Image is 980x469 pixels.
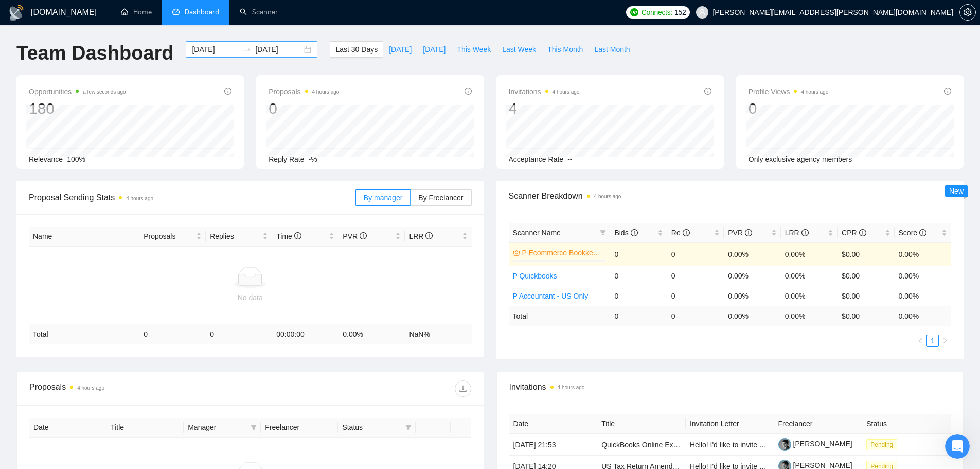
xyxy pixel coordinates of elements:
[269,155,304,163] span: Reply Rate
[774,414,863,434] th: Freelancer
[781,242,838,266] td: 0.00%
[261,418,338,438] th: Freelancer
[728,229,752,237] span: PVR
[206,227,272,247] th: Replies
[899,229,926,237] span: Score
[866,440,901,448] a: Pending
[749,99,829,118] div: 0
[598,225,608,240] span: filter
[272,324,338,344] td: 00:00:00
[502,44,536,55] span: Last Week
[139,324,206,344] td: 0
[942,338,948,344] span: right
[243,45,251,54] span: swap-right
[509,434,598,456] td: [DATE] 21:53
[224,88,231,95] span: info-circle
[513,292,589,300] a: P Accountant - US Only
[917,338,923,344] span: left
[547,44,583,55] span: This Month
[781,286,838,306] td: 0.00%
[838,242,894,266] td: $0.00
[455,385,471,393] span: download
[567,155,572,163] span: --
[959,8,976,16] a: setting
[240,8,278,16] a: searchScanner
[610,286,667,306] td: 0
[294,232,301,239] span: info-circle
[342,422,401,433] span: Status
[959,4,976,21] button: setting
[914,335,926,347] button: left
[671,229,690,237] span: Re
[513,229,561,237] span: Scanner Name
[206,324,272,344] td: 0
[513,272,557,280] a: P Quickbooks
[630,8,638,16] img: upwork-logo.png
[139,227,206,247] th: Proposals
[944,88,951,95] span: info-circle
[509,380,951,393] span: Invitations
[106,418,184,438] th: Title
[631,229,638,236] span: info-circle
[423,44,446,55] span: [DATE]
[509,414,598,434] th: Date
[83,89,126,95] time: a few seconds ago
[667,266,724,286] td: 0
[522,247,604,258] a: P Ecommerce Bookkeeper
[778,438,791,451] img: c1xrbLNTYPsI2e9vIytl8CrEmJRfpwhruP_cFy-M5fhKtJQFzQJHL4A3mt9B3AD2iL
[383,41,417,58] button: [DATE]
[338,324,405,344] td: 0.00 %
[781,266,838,286] td: 0.00%
[949,187,964,195] span: New
[667,286,724,306] td: 0
[126,196,153,201] time: 4 hours ago
[749,155,852,163] span: Only exclusive agency members
[745,229,752,236] span: info-circle
[926,335,939,347] li: 1
[600,230,606,236] span: filter
[192,44,239,55] input: Start date
[269,85,339,98] span: Proposals
[724,266,780,286] td: 0.00%
[418,194,463,202] span: By Freelancer
[859,229,866,236] span: info-circle
[29,227,139,247] th: Name
[509,189,952,202] span: Scanner Breakdown
[927,335,938,346] a: 1
[778,440,852,448] a: [PERSON_NAME]
[724,242,780,266] td: 0.00%
[451,41,496,58] button: This Week
[838,306,894,326] td: $ 0.00
[601,441,827,449] a: QuickBooks Online Expert Bookkeeper Needed for Tax Data Alignment
[686,414,774,434] th: Invitation Letter
[842,229,866,237] span: CPR
[914,335,926,347] li: Previous Page
[210,231,260,242] span: Replies
[29,85,126,98] span: Opportunities
[457,44,491,55] span: This Week
[945,434,970,459] iframe: Intercom live chat
[184,418,261,438] th: Manager
[405,424,412,430] span: filter
[558,385,585,390] time: 4 hours ago
[243,45,251,54] span: to
[77,385,104,391] time: 4 hours ago
[33,292,468,303] div: No data
[614,229,637,237] span: Bids
[781,306,838,326] td: 0.00 %
[360,232,367,239] span: info-circle
[866,439,897,450] span: Pending
[67,155,85,163] span: 100%
[269,99,339,118] div: 0
[405,324,471,344] td: NaN %
[919,229,926,236] span: info-circle
[29,418,106,438] th: Date
[553,89,580,95] time: 4 hours ago
[724,306,780,326] td: 0.00 %
[335,44,378,55] span: Last 30 Days
[330,41,383,58] button: Last 30 Days
[642,7,672,18] span: Connects:
[29,155,63,163] span: Relevance
[509,306,611,326] td: Total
